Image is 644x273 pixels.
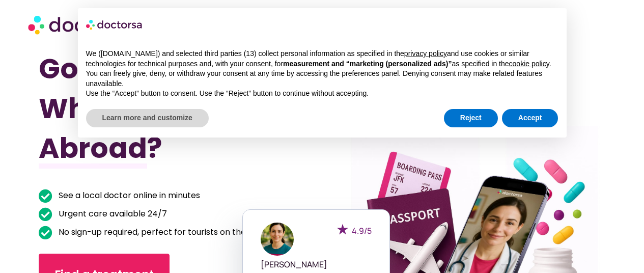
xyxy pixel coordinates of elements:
[56,188,200,203] span: See a local doctor online in minutes
[283,60,452,68] strong: measurement and “marketing (personalized ads)”
[56,225,258,239] span: No sign-up required, perfect for tourists on the go
[56,207,167,221] span: Urgent care available 24/7
[86,69,558,89] p: You can freely give, deny, or withdraw your consent at any time by accessing the preferences pane...
[352,225,372,236] span: 4.9/5
[86,109,209,127] button: Learn more and customize
[404,49,447,58] a: privacy policy
[509,60,549,68] a: cookie policy
[444,109,498,127] button: Reject
[39,49,279,168] h1: Got Sick While Traveling Abroad?
[261,260,372,269] h5: [PERSON_NAME]
[86,89,558,99] p: Use the “Accept” button to consent. Use the “Reject” button to continue without accepting.
[86,16,143,33] img: logo
[502,109,558,127] button: Accept
[86,49,558,69] p: We ([DOMAIN_NAME]) and selected third parties (13) collect personal information as specified in t...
